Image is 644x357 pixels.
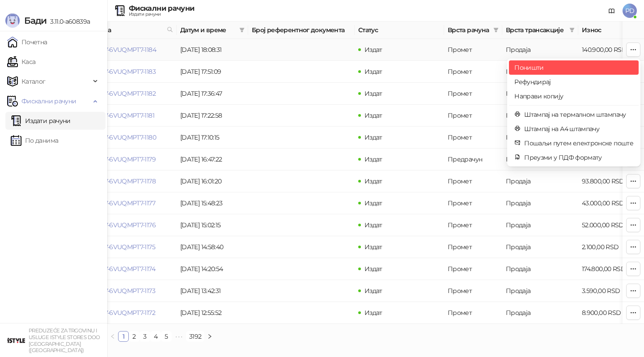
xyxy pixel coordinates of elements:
[444,105,502,127] td: Промет
[207,334,212,339] span: right
[578,258,641,280] td: 174.800,00 RSD
[70,258,177,280] td: 6VUQMPT7-6VUQMPT7-1174
[140,331,150,342] li: 3
[177,105,248,127] td: [DATE] 17:22:58
[502,61,578,83] td: Продаја
[578,236,641,258] td: 2.100,00 RSD
[524,124,633,134] span: Штампај на А4 штампачу
[444,170,502,192] td: Промет
[578,192,641,214] td: 43.000,00 RSD
[444,127,502,149] td: Промет
[444,258,502,280] td: Промет
[140,331,150,341] a: 3
[239,27,245,33] span: filter
[524,138,633,148] span: Пошаљи путем електронске поште
[70,21,177,39] th: Број рачуна
[177,170,248,192] td: [DATE] 16:01:20
[172,331,186,342] li: Следећих 5 Страна
[514,91,633,101] span: Направи копију
[444,39,502,61] td: Промет
[70,170,177,192] td: 6VUQMPT7-6VUQMPT7-1178
[502,83,578,105] td: Продаја
[74,46,156,54] a: 6VUQMPT7-6VUQMPT7-1184
[444,61,502,83] td: Промет
[578,39,641,61] td: 140.900,00 RSD
[11,112,71,130] a: Издати рачуни
[578,214,641,236] td: 52.000,00 RSD
[70,127,177,149] td: 6VUQMPT7-6VUQMPT7-1180
[151,331,161,341] a: 4
[364,243,382,251] span: Издат
[355,21,444,39] th: Статус
[129,331,139,341] a: 2
[70,236,177,258] td: 6VUQMPT7-6VUQMPT7-1175
[74,89,156,98] a: 6VUQMPT7-6VUQMPT7-1182
[177,127,248,149] td: [DATE] 17:10:15
[74,287,155,295] a: 6VUQMPT7-6VUQMPT7-1173
[364,111,382,119] span: Издат
[7,33,47,51] a: Почетна
[582,25,628,35] span: Износ
[161,331,172,342] li: 5
[502,170,578,192] td: Продаја
[237,23,246,37] span: filter
[177,149,248,170] td: [DATE] 16:47:22
[186,331,204,341] a: 3192
[107,331,118,342] button: left
[21,72,46,90] span: Каталог
[74,68,156,76] a: 6VUQMPT7-6VUQMPT7-1183
[177,236,248,258] td: [DATE] 14:58:40
[7,53,35,71] a: Каса
[70,83,177,105] td: 6VUQMPT7-6VUQMPT7-1182
[177,61,248,83] td: [DATE] 17:51:09
[70,149,177,170] td: 6VUQMPT7-6VUQMPT7-1179
[502,21,578,39] th: Врста трансакције
[5,13,20,28] img: Logo
[502,258,578,280] td: Продаја
[70,105,177,127] td: 6VUQMPT7-6VUQMPT7-1181
[623,4,637,18] span: PD
[119,331,128,341] a: 1
[24,15,47,26] span: Бади
[204,331,215,342] button: right
[578,280,641,302] td: 3.590,00 RSD
[578,302,641,324] td: 8.900,00 RSD
[74,199,155,207] a: 6VUQMPT7-6VUQMPT7-1177
[177,302,248,324] td: [DATE] 12:55:52
[444,214,502,236] td: Промет
[364,287,382,295] span: Издат
[186,331,204,342] li: 3192
[74,221,156,229] a: 6VUQMPT7-6VUQMPT7-1176
[74,177,156,185] a: 6VUQMPT7-6VUQMPT7-1178
[180,25,236,35] span: Датум и време
[502,236,578,258] td: Продаја
[364,133,382,141] span: Издат
[448,25,490,35] span: Врста рачуна
[444,302,502,324] td: Промет
[364,89,382,98] span: Издат
[70,214,177,236] td: 6VUQMPT7-6VUQMPT7-1176
[524,153,633,162] span: Преузми у ПДФ формату
[177,39,248,61] td: [DATE] 18:08:31
[502,280,578,302] td: Продаја
[129,12,194,17] div: Издати рачуни
[364,155,382,163] span: Издат
[364,265,382,273] span: Издат
[74,309,155,317] a: 6VUQMPT7-6VUQMPT7-1172
[7,331,25,349] img: 64x64-companyLogo-77b92cf4-9946-4f36-9751-bf7bb5fd2c7d.png
[70,302,177,324] td: 6VUQMPT7-6VUQMPT7-1172
[502,214,578,236] td: Продаја
[444,21,502,39] th: Врста рачуна
[70,280,177,302] td: 6VUQMPT7-6VUQMPT7-1173
[177,214,248,236] td: [DATE] 15:02:15
[161,331,171,341] a: 5
[364,199,382,207] span: Издат
[177,83,248,105] td: [DATE] 17:36:47
[364,221,382,229] span: Издат
[506,25,566,35] span: Врста трансакције
[605,4,619,18] a: Документација
[364,177,382,185] span: Издат
[11,132,58,149] a: По данима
